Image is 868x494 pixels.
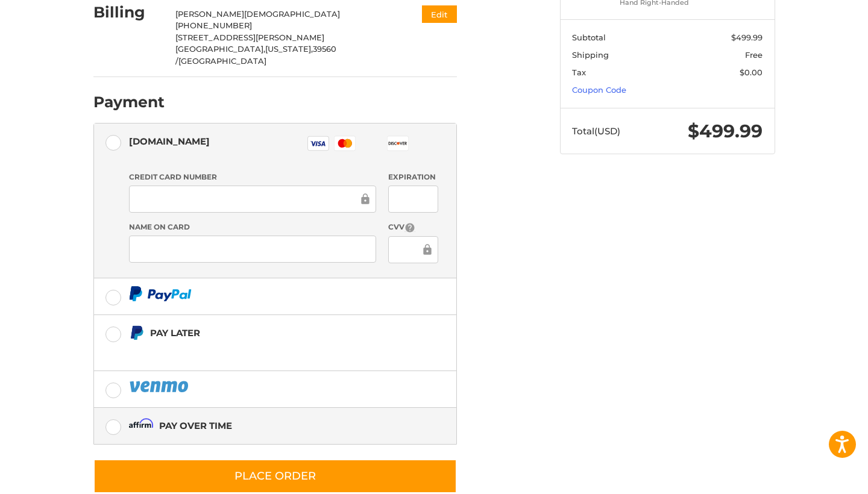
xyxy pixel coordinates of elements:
span: Subtotal [572,33,606,42]
img: PayPal icon [129,286,192,301]
span: [US_STATE], [265,44,313,54]
span: Shipping [572,50,609,60]
span: $499.99 [688,120,763,142]
img: Pay Later icon [129,325,144,340]
label: CVV [388,222,438,233]
div: [DOMAIN_NAME] [129,131,210,151]
div: Pay over time [159,416,232,436]
span: [PHONE_NUMBER] [175,20,252,30]
span: $499.99 [731,33,763,42]
h2: Payment [93,93,165,111]
div: Pay Later [150,323,381,343]
img: PayPal icon [129,379,190,394]
span: [PERSON_NAME] [175,9,244,19]
span: [GEOGRAPHIC_DATA], [175,44,265,54]
iframe: PayPal Message 1 [129,346,381,356]
span: [GEOGRAPHIC_DATA] [178,56,266,66]
label: Expiration [388,172,438,183]
button: Place Order [93,459,457,493]
label: Name on Card [129,222,376,233]
img: Affirm icon [129,418,153,433]
span: Free [745,50,763,60]
label: Credit Card Number [129,172,376,183]
span: [DEMOGRAPHIC_DATA] [244,9,340,19]
button: Edit [422,5,457,23]
span: Tax [572,67,586,77]
a: Coupon Code [572,85,626,95]
span: [STREET_ADDRESS][PERSON_NAME] [175,33,324,42]
span: Total (USD) [572,125,620,137]
span: 39560 / [175,44,336,66]
span: $0.00 [740,67,763,77]
h2: Billing [93,3,164,22]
